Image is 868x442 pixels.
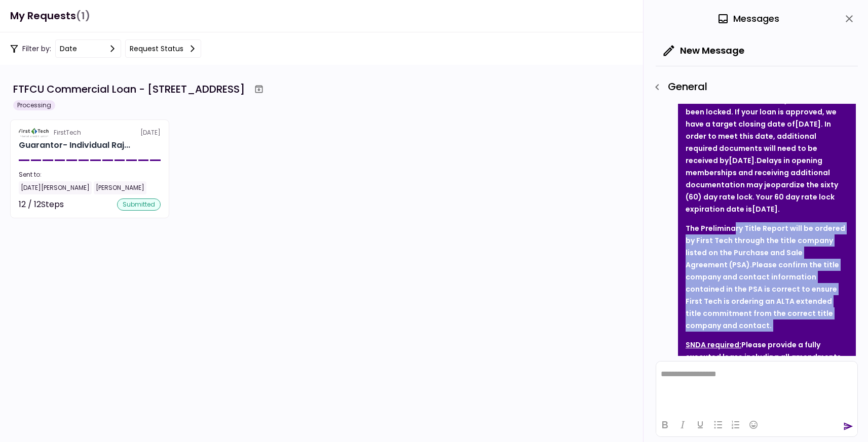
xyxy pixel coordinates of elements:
[752,204,778,214] strong: [DATE]
[709,418,727,432] button: Bullet list
[60,43,77,54] div: date
[656,418,673,432] button: Bold
[117,198,161,211] div: submitted
[656,361,857,413] iframe: Rich Text Area
[76,6,90,26] span: (1)
[656,37,752,64] button: New Message
[10,39,201,58] div: Filter by:
[13,82,245,97] div: FTFCU Commercial Loan - [STREET_ADDRESS]
[250,80,268,98] button: Archive workflow
[841,10,858,27] button: close
[10,6,90,26] h1: My Requests
[54,128,81,137] div: FirstTech
[729,155,757,166] strong: [DATE].
[727,418,744,432] button: Numbered list
[686,83,838,214] span: We have received the initial required information on and your rate has been locked. If your loan ...
[125,39,201,58] button: Request status
[742,95,768,105] strong: [DATE]
[19,170,161,179] div: Sent to:
[649,78,858,96] div: General
[843,421,853,431] button: send
[674,418,691,432] button: Italic
[686,340,841,411] span: Please provide a fully executed lease including all amendments as these are needed to draft Subor...
[717,11,779,26] div: Messages
[94,181,146,194] div: [PERSON_NAME]
[19,181,92,194] div: [DATE][PERSON_NAME]
[19,139,130,151] div: Guarantor- Individual Raja Ram Yadhav Ramakrishnan
[686,340,741,350] span: SNDA required:
[795,119,821,129] strong: [DATE]
[692,418,709,432] button: Underline
[19,198,64,211] div: 12 / 12 Steps
[19,128,161,137] div: [DATE]
[686,260,839,331] strong: Please confirm the title company and contact information contained in the PSA is correct to ensur...
[745,418,762,432] button: Emojis
[55,39,121,58] button: date
[13,100,55,110] div: Processing
[686,223,845,331] span: The Preliminary Title Report will be ordered by First Tech through the title company listed on th...
[19,128,50,137] img: Partner logo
